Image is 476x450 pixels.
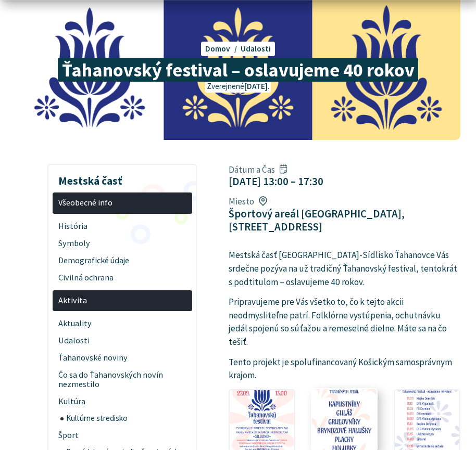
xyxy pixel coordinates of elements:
[229,295,460,349] p: Pripravujeme pre Vás všetko to, čo k tejto akcii neodmysliteľne patrí. Folklórne vystúpenia, ochu...
[58,235,186,252] span: Symboly
[53,269,192,286] a: Civilná ochrana
[229,164,323,175] span: Dátum a Čas
[53,427,192,444] a: Šport
[241,44,271,54] a: Udalosti
[229,207,460,233] figcaption: Športový areál [GEOGRAPHIC_DATA], [STREET_ADDRESS]
[58,217,186,235] span: História
[60,410,192,427] a: Kultúrne stredisko
[229,356,460,382] p: Tento projekt je spolufinancovaný Košickým samosprávnym krajom.
[244,81,268,91] span: [DATE]
[58,58,418,82] span: Ťahanovský festival – oslavujeme 40 rokov
[229,249,460,289] p: Mestská časť [GEOGRAPHIC_DATA]-Sídlisko Ťahanovce Vás srdečne pozýva na už tradičný Ťahanovský fe...
[53,367,192,393] a: Čo sa do Ťahanovských novín nezmestilo
[58,252,186,269] span: Demografické údaje
[53,192,192,214] a: Všeobecné info
[53,252,192,269] a: Demografické údaje
[53,350,192,367] a: Ťahanovské noviny
[58,315,186,332] span: Aktuality
[58,427,186,444] span: Šport
[58,269,186,286] span: Civilná ochrana
[53,217,192,235] a: História
[53,393,192,410] a: Kultúra
[58,292,186,309] span: Aktivita
[66,410,186,427] span: Kultúrne stredisko
[53,315,192,332] a: Aktuality
[205,44,230,54] span: Domov
[205,81,271,93] p: Zverejnené .
[53,290,192,312] a: Aktivita
[58,393,186,410] span: Kultúra
[229,175,323,188] figcaption: [DATE] 13:00 – 17:30
[53,166,192,188] h3: Mestská časť
[205,44,241,54] a: Domov
[58,367,186,393] span: Čo sa do Ťahanovských novín nezmestilo
[229,196,460,207] span: Miesto
[58,332,186,350] span: Udalosti
[53,332,192,350] a: Udalosti
[58,195,186,212] span: Všeobecné info
[53,235,192,252] a: Symboly
[58,350,186,367] span: Ťahanovské noviny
